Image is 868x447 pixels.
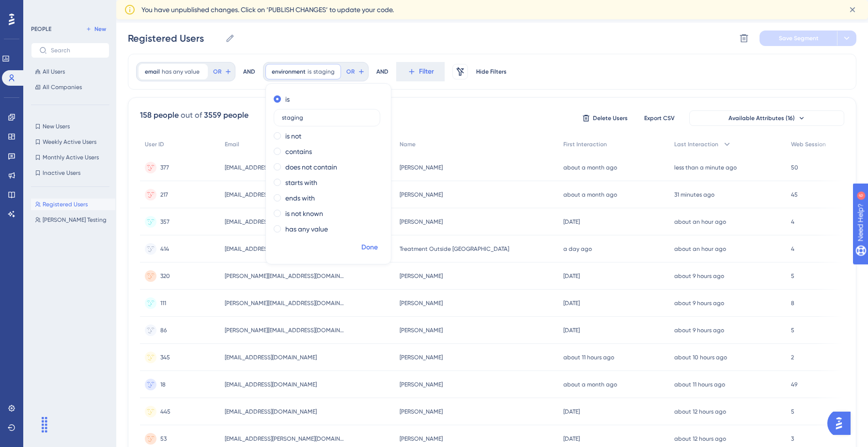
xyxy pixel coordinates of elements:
span: 18 [160,381,166,388]
button: Hide Filters [476,64,507,79]
span: [PERSON_NAME] [400,218,443,226]
span: OR [213,68,221,76]
span: Export CSV [644,114,675,122]
span: is [308,68,311,76]
span: Need Help? [23,2,61,14]
span: 320 [160,272,170,280]
button: Weekly Active Users [31,136,109,148]
time: about an hour ago [674,246,726,252]
span: staging [313,68,335,76]
time: less than a minute ago [674,164,737,171]
button: Save Segment [759,31,837,46]
span: 217 [160,191,168,199]
time: about 9 hours ago [674,273,724,279]
button: New [82,23,109,35]
span: 49 [791,381,797,388]
input: Search [51,47,101,54]
label: is not [285,130,301,142]
span: Done [361,242,378,253]
span: [PERSON_NAME] [400,326,443,334]
button: All Companies [31,81,109,93]
span: 8 [791,299,794,307]
span: 86 [160,326,167,334]
time: 31 minutes ago [674,191,714,198]
span: All Companies [43,83,82,91]
span: Available Attributes (16) [728,114,795,122]
span: [PERSON_NAME] [400,299,443,307]
span: Registered Users [43,200,88,208]
span: All Users [43,68,65,76]
time: about 10 hours ago [674,354,727,361]
time: about a month ago [563,191,617,198]
span: 357 [160,218,170,226]
span: 3 [791,435,794,443]
label: ends with [285,192,315,204]
button: Done [356,239,383,256]
span: has any value [162,68,200,76]
span: Name [400,140,416,148]
iframe: UserGuiding AI Assistant Launcher [827,409,856,438]
span: [EMAIL_ADDRESS][DOMAIN_NAME] [225,408,317,416]
span: First Interaction [563,140,607,148]
span: [EMAIL_ADDRESS][DOMAIN_NAME] [225,245,317,253]
button: [PERSON_NAME] Testing [31,214,115,226]
span: 53 [160,435,167,443]
span: [PERSON_NAME][EMAIL_ADDRESS][DOMAIN_NAME] [225,326,346,334]
span: [EMAIL_ADDRESS][DOMAIN_NAME] [225,164,317,171]
label: has any value [285,223,328,235]
time: about an hour ago [674,218,726,225]
span: Web Session [791,140,826,148]
div: PEOPLE [31,25,51,33]
span: [PERSON_NAME][EMAIL_ADDRESS][DOMAIN_NAME] [225,272,346,280]
span: [PERSON_NAME] [400,164,443,171]
button: Registered Users [31,199,115,210]
button: Monthly Active Users [31,152,109,163]
time: about 12 hours ago [674,435,726,442]
div: Drag [37,410,52,439]
button: Available Attributes (16) [689,110,844,126]
span: [PERSON_NAME] Testing [43,216,107,224]
button: Export CSV [635,110,683,126]
span: [PERSON_NAME] [400,381,443,388]
time: [DATE] [563,218,580,225]
time: a day ago [563,246,592,252]
time: about 9 hours ago [674,327,724,334]
span: [PERSON_NAME] [400,191,443,199]
time: about 12 hours ago [674,408,726,415]
span: email [145,68,160,76]
span: 5 [791,272,794,280]
span: [PERSON_NAME] [400,354,443,361]
span: Inactive Users [43,169,80,177]
span: Weekly Active Users [43,138,96,146]
span: [EMAIL_ADDRESS][DOMAIN_NAME] [225,381,317,388]
time: [DATE] [563,435,580,442]
div: out of [181,109,202,121]
span: 45 [791,191,798,199]
button: Filter [396,62,445,81]
span: 5 [791,326,794,334]
span: Email [225,140,239,148]
div: 158 people [140,109,179,121]
time: [DATE] [563,408,580,415]
span: [EMAIL_ADDRESS][DOMAIN_NAME] [225,218,317,226]
div: AND [376,62,388,81]
label: contains [285,146,312,157]
span: Hide Filters [476,68,507,76]
button: OR [345,64,366,79]
div: 6 [67,5,70,13]
label: is [285,93,290,105]
time: [DATE] [563,327,580,334]
time: [DATE] [563,273,580,279]
span: User ID [145,140,164,148]
span: 5 [791,408,794,416]
label: does not contain [285,161,337,173]
button: OR [212,64,233,79]
span: 445 [160,408,170,416]
button: Inactive Users [31,167,109,179]
button: Delete Users [581,110,629,126]
span: Monthly Active Users [43,154,99,161]
span: [PERSON_NAME] [400,272,443,280]
span: OR [346,68,355,76]
input: Type the value [282,114,372,121]
span: 111 [160,299,166,307]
